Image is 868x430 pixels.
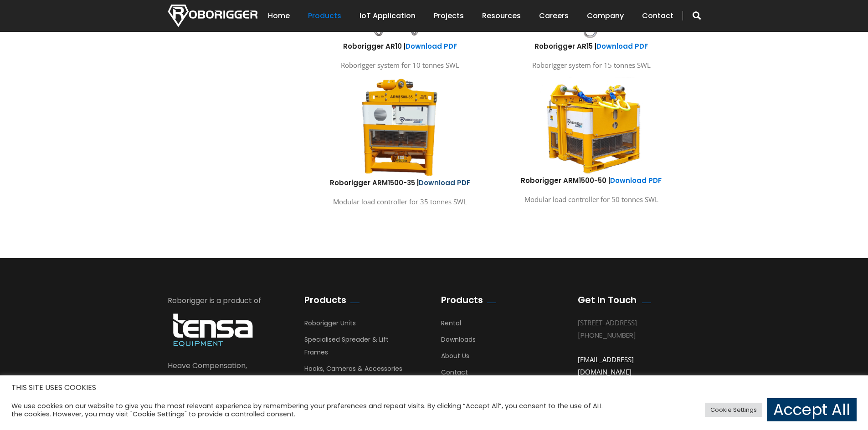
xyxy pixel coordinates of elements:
a: Contact [642,2,673,30]
p: Roborigger system for 10 tonnes SWL [311,59,489,71]
p: Modular load controller for 35 tonnes SWL [311,196,489,208]
a: Contact [441,368,468,381]
a: Company [587,2,624,30]
p: Modular load controller for 50 tonnes SWL [503,193,680,206]
a: Hooks, Cameras & Accessories [304,364,402,378]
div: [STREET_ADDRESS] [578,317,687,329]
a: [EMAIL_ADDRESS][DOMAIN_NAME] [578,355,634,376]
h5: THIS SITE USES COOKIES [11,382,857,394]
a: Resources [482,2,521,30]
h2: Get In Touch [578,294,637,305]
a: Download PDF [596,41,648,51]
h6: Roborigger ARM1500-50 | [503,176,680,185]
a: Specialised Spreader & Lift Frames [304,335,389,361]
a: Home [268,2,290,30]
a: Cookie Settings [705,403,762,417]
a: Products [308,2,341,30]
a: Projects [434,2,464,30]
div: Roborigger is a product of Heave Compensation, Gripping, Tensioning, Motion Monitoring and Liftin... [168,294,277,425]
a: Downloads [441,335,476,349]
a: Rental [441,319,461,332]
a: About Us [441,351,469,365]
a: Accept All [767,398,857,421]
h6: Roborigger AR15 | [503,41,680,51]
h6: Roborigger AR10 | [311,41,489,51]
div: We use cookies on our website to give you the most relevant experience by remembering your prefer... [11,402,603,418]
a: Careers [539,2,569,30]
a: Download PDF [406,41,457,51]
h6: Roborigger ARM1500-35 | [311,178,489,187]
a: IoT Application [360,2,416,30]
h2: Products [304,294,346,305]
a: Roborigger Units [304,319,356,332]
a: Download PDF [610,176,662,185]
img: Nortech [168,5,257,27]
h2: Products [441,294,483,305]
p: Roborigger system for 15 tonnes SWL [503,59,680,71]
div: [PHONE_NUMBER] [578,329,687,341]
a: Download PDF [419,178,470,187]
